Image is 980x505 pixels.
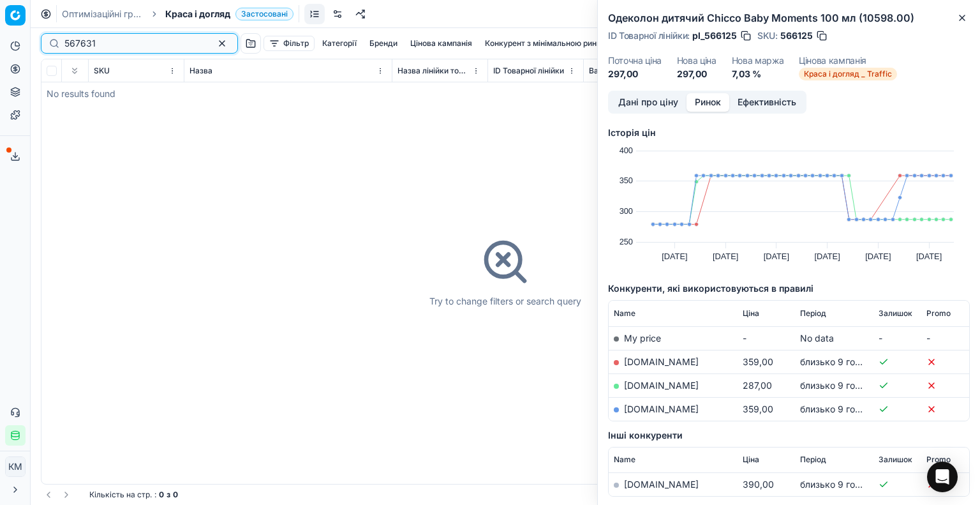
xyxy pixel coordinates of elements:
[397,66,470,76] span: Назва лінійки товарів
[610,93,687,112] button: Дані про ціну
[800,403,895,414] span: близько 9 годин тому
[5,456,26,477] button: КM
[6,457,25,476] span: КM
[624,479,699,490] a: [DOMAIN_NAME]
[364,36,403,51] button: Бренди
[800,380,895,391] span: близько 9 годин тому
[41,487,56,502] button: Go to previous page
[926,455,951,465] span: Promo
[732,56,784,65] dt: Нова маржа
[800,356,895,367] span: близько 9 годин тому
[865,252,891,261] text: [DATE]
[662,252,687,261] text: [DATE]
[64,37,204,50] input: Пошук по SKU або назві
[624,356,699,367] a: [DOMAIN_NAME]
[873,326,921,350] td: -
[743,308,759,319] span: Ціна
[167,490,170,500] strong: з
[677,56,716,65] dt: Нова ціна
[41,487,74,502] nav: pagination
[614,308,635,319] span: Name
[165,8,230,20] span: Краса і догляд
[624,403,699,414] a: [DOMAIN_NAME]
[780,29,813,42] span: 566125
[59,487,74,502] button: Go to next page
[743,356,773,367] span: 359,00
[173,490,178,500] strong: 0
[165,8,293,20] span: Краса і доглядЗастосовані
[62,8,293,20] nav: breadcrumb
[159,490,164,500] strong: 0
[879,308,912,319] span: Залишок
[800,455,826,465] span: Період
[235,8,293,20] span: Застосовані
[624,333,661,343] span: My price
[687,93,729,112] button: Ринок
[743,479,774,490] span: 390,00
[89,490,178,500] div: :
[692,29,737,42] span: pl_566125
[677,68,716,80] dd: 297,00
[814,252,840,261] text: [DATE]
[608,31,690,40] span: ID Товарної лінійки :
[757,31,778,40] span: SKU :
[620,237,633,246] text: 250
[608,429,970,442] h5: Інші конкуренти
[317,36,362,51] button: Категорії
[921,326,969,350] td: -
[620,146,633,155] text: 400
[799,68,897,80] span: Краса і догляд _ Traffic
[89,490,152,500] span: Кількість на стр.
[589,66,621,76] span: Вартість
[800,308,826,319] span: Період
[927,462,958,492] div: Open Intercom Messenger
[608,126,970,139] h5: Історія цін
[620,206,633,216] text: 300
[608,10,970,26] h2: Одеколон дитячий Chicco Baby Moments 100 мл (10598.00)
[879,455,912,465] span: Залишок
[926,308,951,319] span: Promo
[429,295,581,308] div: Try to change filters or search query
[795,326,873,350] td: No data
[62,8,144,20] a: Оптимізаційні групи
[799,56,897,65] dt: Цінова кампанія
[608,282,970,295] h5: Конкуренти, які використовуються в правилі
[743,455,759,465] span: Ціна
[713,252,738,261] text: [DATE]
[405,36,477,51] button: Цінова кампанія
[608,56,662,65] dt: Поточна ціна
[493,66,564,76] span: ID Товарної лінійки
[480,36,650,51] button: Конкурент з мінімальною ринковою ціною
[916,252,942,261] text: [DATE]
[764,252,789,261] text: [DATE]
[94,66,110,76] span: SKU
[732,68,784,80] dd: 7,03 %
[264,36,315,51] button: Фільтр
[608,68,662,80] dd: 297,00
[189,66,212,76] span: Назва
[743,403,773,414] span: 359,00
[624,380,699,391] a: [DOMAIN_NAME]
[729,93,805,112] button: Ефективність
[738,326,795,350] td: -
[743,380,772,391] span: 287,00
[67,63,82,79] button: Expand all
[620,176,633,185] text: 350
[800,479,895,490] span: близько 9 годин тому
[614,455,635,465] span: Name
